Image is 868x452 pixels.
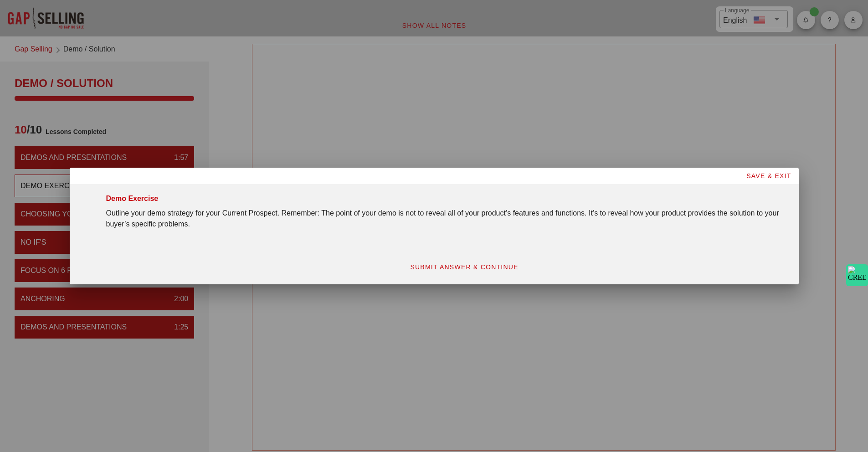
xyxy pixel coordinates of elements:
button: SUBMIT ANSWER & CONTINUE [402,259,526,275]
img: CRED [848,266,866,284]
button: SAVE & EXIT [739,168,799,184]
span: SAVE & EXIT [746,172,791,180]
span: SUBMIT ANSWER & CONTINUE [410,263,519,271]
div: Demo Exercise [106,193,159,204]
div: Outline your demo strategy for your Current Prospect. Remember: The point of your demo is not to ... [106,208,790,230]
